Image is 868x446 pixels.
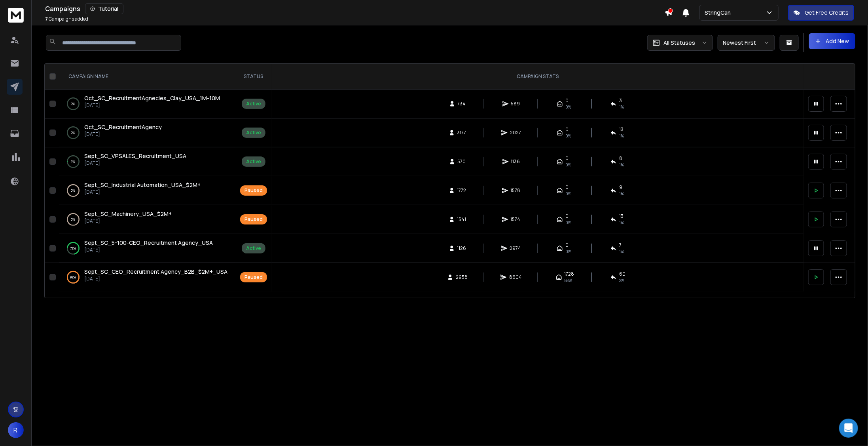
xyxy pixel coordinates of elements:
[510,245,521,252] span: 2974
[84,218,172,224] p: [DATE]
[619,242,622,248] span: 7
[85,3,123,14] button: Tutorial
[246,245,261,252] div: Active
[619,97,622,104] span: 3
[510,130,521,136] span: 2027
[84,210,172,218] a: Sept_SC_Machinery_USA_$2M+
[619,155,622,162] span: 8
[619,162,624,168] span: 1 %
[457,187,466,194] span: 1772
[619,219,624,226] span: 1 %
[565,155,569,162] span: 0
[565,162,571,168] span: 0%
[619,184,622,191] span: 9
[457,216,466,223] span: 1541
[71,129,76,137] p: 0 %
[565,219,571,226] span: 0%
[71,158,75,166] p: 1 %
[59,147,235,176] td: 1%Sept_SC_VPSALES_Recruitment_USA[DATE]
[619,191,624,197] span: 1 %
[84,181,201,189] a: Sept_SC_Industrial Automation_USA_$2M+
[565,277,572,284] span: 58 %
[84,268,227,276] a: Sept_SC_CEO_Recruitment Agency_B2B_$2M+_USA
[45,15,48,22] span: 7
[509,274,522,280] span: 8604
[788,5,854,21] button: Get Free Credits
[511,216,521,223] span: 1574
[457,130,466,136] span: 3177
[272,64,804,90] th: CAMPAIGN STATS
[705,9,734,17] p: StringCan
[8,422,24,438] button: R
[84,160,186,166] p: [DATE]
[244,274,263,280] div: Paused
[619,248,624,255] span: 1 %
[565,191,571,197] span: 0%
[59,64,235,90] th: CAMPAIGN NAME
[619,126,624,133] span: 13
[565,271,574,277] span: 1728
[59,90,235,118] td: 0%Oct_SC_RecruitmentAgnecies_Clay_USA_1M-10M[DATE]
[565,213,569,219] span: 0
[71,215,76,223] p: 0 %
[246,130,261,136] div: Active
[70,244,76,252] p: 72 %
[244,216,263,223] div: Paused
[84,123,162,131] a: Oct_SC_RecruitmentAgency
[244,187,263,194] div: Paused
[565,104,571,110] span: 0%
[70,273,76,281] p: 99 %
[565,184,569,191] span: 0
[84,268,227,275] span: Sept_SC_CEO_Recruitment Agency_B2B_$2M+_USA
[511,187,521,194] span: 1578
[619,277,624,284] span: 2 %
[565,248,571,255] span: 0%
[565,97,569,104] span: 0
[71,100,76,108] p: 0 %
[84,247,213,253] p: [DATE]
[59,176,235,205] td: 0%Sept_SC_Industrial Automation_USA_$2M+[DATE]
[59,234,235,263] td: 72%Sept_SC_5-100-CEO_Recruitment Agency_USA[DATE]
[619,271,625,277] span: 60
[45,3,665,14] div: Campaigns
[511,101,520,107] span: 589
[71,187,76,194] p: 0 %
[59,118,235,147] td: 0%Oct_SC_RecruitmentAgency[DATE]
[619,133,624,139] span: 1 %
[84,94,220,102] a: Oct_SC_RecruitmentAgnecies_Clay_USA_1M-10M
[84,181,201,189] span: Sept_SC_Industrial Automation_USA_$2M+
[839,419,858,438] div: Open Intercom Messenger
[84,276,227,282] p: [DATE]
[235,64,272,90] th: STATUS
[456,274,468,280] span: 2958
[511,158,520,165] span: 1136
[84,131,162,137] p: [DATE]
[458,101,466,107] span: 734
[84,239,213,247] a: Sept_SC_5-100-CEO_Recruitment Agency_USA
[565,126,569,133] span: 0
[663,39,695,47] p: All Statuses
[84,152,186,160] a: Sept_SC_VPSALES_Recruitment_USA
[619,213,624,219] span: 13
[805,9,849,17] p: Get Free Credits
[84,102,220,109] p: [DATE]
[457,245,466,252] span: 1126
[246,101,261,107] div: Active
[565,133,571,139] span: 0%
[458,158,466,165] span: 570
[84,189,201,195] p: [DATE]
[246,158,261,165] div: Active
[84,152,186,160] span: Sept_SC_VPSALES_Recruitment_USA
[45,16,88,22] p: Campaigns added
[809,33,855,49] button: Add New
[59,263,235,292] td: 99%Sept_SC_CEO_Recruitment Agency_B2B_$2M+_USA[DATE]
[565,242,569,248] span: 0
[718,35,775,51] button: Newest First
[619,104,624,110] span: 1 %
